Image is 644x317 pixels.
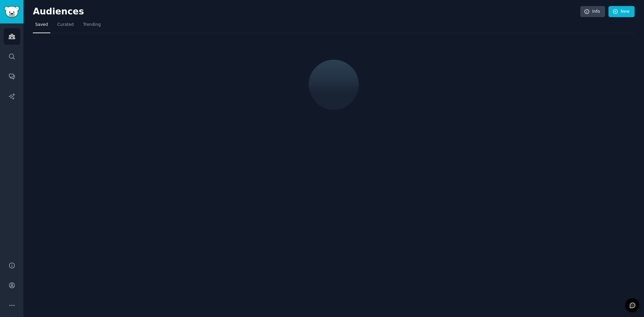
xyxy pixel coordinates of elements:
[55,19,76,33] a: Curated
[33,19,50,33] a: Saved
[608,6,635,17] a: New
[57,22,74,28] span: Curated
[81,19,103,33] a: Trending
[580,6,605,17] a: Info
[4,6,19,18] img: GummySearch logo
[35,22,48,28] span: Saved
[83,22,101,28] span: Trending
[33,6,580,17] h2: Audiences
